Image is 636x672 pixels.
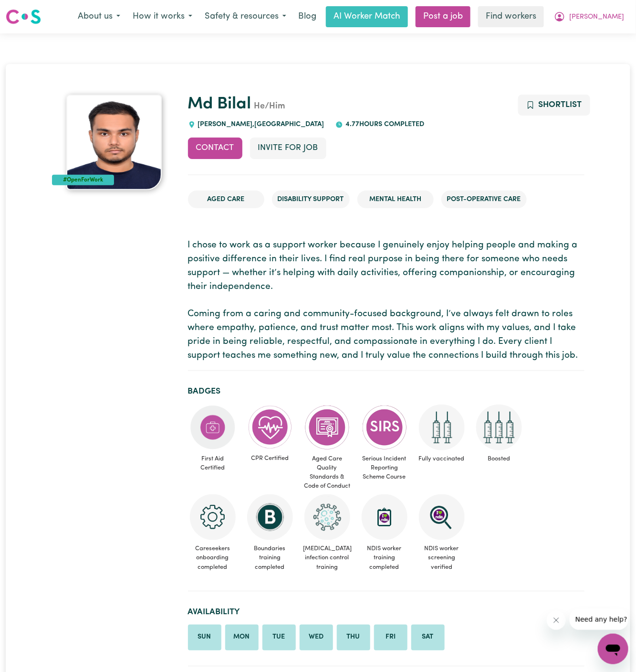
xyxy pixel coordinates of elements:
p: I chose to work as a support worker because I genuinely enjoy helping people and making a positiv... [188,239,584,363]
li: Available on Saturday [411,625,445,651]
button: Invite for Job [250,138,326,159]
span: [MEDICAL_DATA] infection control training [302,540,352,576]
img: Md Bilal [66,95,162,190]
img: CS Academy: COVID-19 Infection Control Training course completed [304,494,350,540]
li: Disability Support [272,191,350,209]
span: [PERSON_NAME] , [GEOGRAPHIC_DATA] [196,121,324,128]
div: #OpenForWork [52,175,115,185]
a: Careseekers logo [6,6,41,28]
span: Shortlist [539,101,582,109]
a: Find workers [478,6,544,27]
img: Care and support worker has received booster dose of COVID-19 vaccination [476,405,522,450]
button: How it works [126,7,198,27]
iframe: Button to launch messaging window [598,634,628,664]
button: My Account [548,7,630,27]
button: Add to shortlist [518,95,590,116]
h2: Availability [188,607,584,617]
li: Post-operative care [441,191,527,209]
iframe: Message from company [570,609,628,630]
span: He/Him [251,102,286,111]
a: AI Worker Match [326,6,408,27]
span: NDIS worker training completed [360,540,409,576]
img: Care and support worker has completed CPR Certification [247,405,293,450]
li: Mental Health [357,191,434,209]
li: Aged Care [188,191,264,209]
span: Fully vaccinated [417,450,467,467]
button: Contact [188,138,242,159]
li: Available on Thursday [337,625,370,651]
li: Available on Monday [225,625,259,651]
img: CS Academy: Careseekers Onboarding course completed [190,494,236,540]
button: About us [72,7,126,27]
h2: Badges [188,386,584,396]
img: CS Academy: Serious Incident Reporting Scheme course completed [362,405,407,450]
a: Md Bilal [188,96,251,113]
img: NDIS Worker Screening Verified [419,494,465,540]
button: Safety & resources [198,7,292,27]
a: Blog [292,6,322,27]
img: CS Academy: Introduction to NDIS Worker Training course completed [362,494,407,540]
li: Available on Sunday [188,625,221,651]
span: Boosted [474,450,524,467]
span: CPR Certified [245,450,295,467]
span: Aged Care Quality Standards & Code of Conduct [302,450,352,495]
img: Care and support worker has received 2 doses of COVID-19 vaccine [419,405,465,450]
img: CS Academy: Boundaries in care and support work course completed [247,494,293,540]
span: 4.77 hours completed [343,121,424,128]
span: NDIS worker screening verified [417,540,467,576]
li: Available on Friday [374,625,407,651]
span: First Aid Certified [188,450,238,476]
span: [PERSON_NAME] [569,12,624,22]
li: Available on Wednesday [300,625,333,651]
a: Md Bilal's profile picture'#OpenForWork [52,95,177,190]
iframe: Close message [547,611,566,630]
img: Care and support worker has completed First Aid Certification [190,405,236,450]
span: Serious Incident Reporting Scheme Course [360,450,409,486]
img: Careseekers logo [6,8,41,25]
a: Post a job [416,6,470,27]
span: Careseekers onboarding completed [188,540,238,576]
span: Boundaries training completed [245,540,295,576]
li: Available on Tuesday [262,625,296,651]
img: CS Academy: Aged Care Quality Standards & Code of Conduct course completed [304,405,350,450]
